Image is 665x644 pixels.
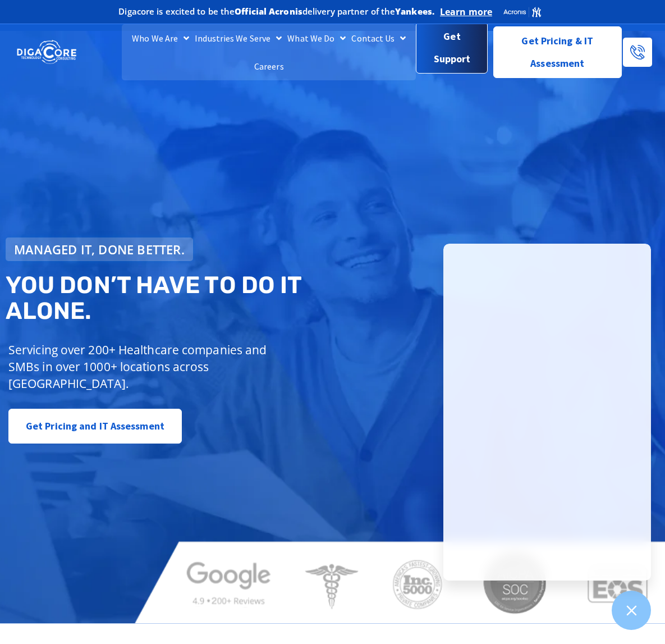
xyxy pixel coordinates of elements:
[122,24,416,80] nav: Menu
[8,341,279,392] p: Servicing over 200+ Healthcare companies and SMBs in over 1000+ locations across [GEOGRAPHIC_DATA].
[14,243,185,255] span: Managed IT, done better.
[6,237,193,261] a: Managed IT, done better.
[251,52,287,80] a: Careers
[129,24,192,52] a: Who We Are
[118,7,434,16] h2: Digacore is excited to be the delivery partner of the
[416,22,487,74] a: Get Support
[443,244,651,581] iframe: Chatgenie Messenger
[8,409,182,444] a: Get Pricing and IT Assessment
[502,30,613,75] span: Get Pricing & IT Assessment
[493,26,622,78] a: Get Pricing & IT Assessment
[425,25,478,70] span: Get Support
[235,6,302,17] b: Official Acronis
[395,6,434,17] b: Yankees.
[440,6,492,17] a: Learn more
[26,415,164,437] span: Get Pricing and IT Assessment
[348,24,409,52] a: Contact Us
[6,272,339,324] h2: You don’t have to do IT alone.
[285,24,348,52] a: What We Do
[192,24,285,52] a: Industries We Serve
[17,39,76,65] img: DigaCore Technology Consulting
[503,6,542,18] img: Acronis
